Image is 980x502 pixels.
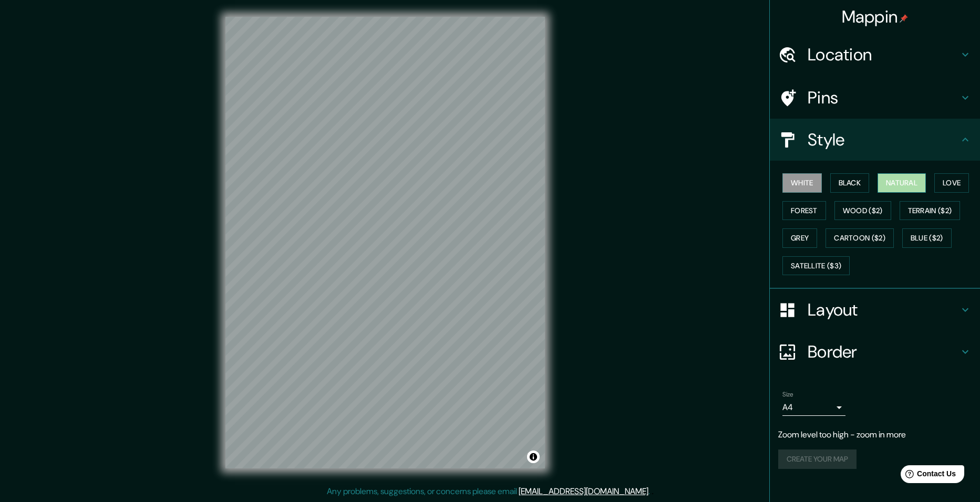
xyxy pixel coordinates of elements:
[808,299,959,320] h4: Layout
[902,228,952,248] button: Blue ($2)
[770,119,980,161] div: Style
[770,331,980,373] div: Border
[782,201,826,221] button: Forest
[782,390,793,399] label: Size
[650,485,652,498] div: .
[225,17,545,468] canvas: Map
[826,228,894,248] button: Cartoon ($2)
[834,201,891,221] button: Wood ($2)
[830,173,870,193] button: Black
[782,399,845,416] div: A4
[808,341,959,362] h4: Border
[527,451,540,463] button: Toggle attribution
[900,14,908,23] img: pin-icon.png
[878,173,926,193] button: Natural
[770,77,980,119] div: Pins
[327,485,650,498] p: Any problems, suggestions, or concerns please email .
[782,173,822,193] button: White
[652,485,654,498] div: .
[808,129,959,150] h4: Style
[778,428,972,441] p: Zoom level too high - zoom in more
[782,228,817,248] button: Grey
[770,34,980,76] div: Location
[519,486,648,497] a: [EMAIL_ADDRESS][DOMAIN_NAME]
[770,289,980,331] div: Layout
[782,256,850,276] button: Satellite ($3)
[808,44,959,65] h4: Location
[900,201,961,221] button: Terrain ($2)
[842,6,909,27] h4: Mappin
[808,87,959,108] h4: Pins
[934,173,969,193] button: Love
[886,461,968,490] iframe: Help widget launcher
